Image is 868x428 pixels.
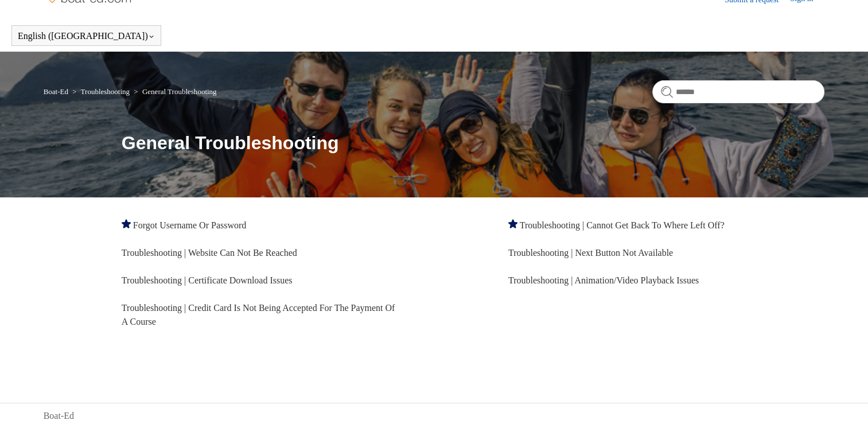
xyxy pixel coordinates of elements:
[508,275,699,285] a: Troubleshooting | Animation/Video Playback Issues
[44,87,71,96] li: Boat-Ed
[44,409,74,423] a: Boat-Ed
[131,87,216,96] li: General Troubleshooting
[122,248,297,258] a: Troubleshooting | Website Can Not Be Reached
[142,87,217,96] a: General Troubleshooting
[122,275,293,285] a: Troubleshooting | Certificate Download Issues
[70,87,131,96] li: Troubleshooting
[122,303,395,326] a: Troubleshooting | Credit Card Is Not Being Accepted For The Payment Of A Course
[508,219,517,228] svg: Promoted article
[508,248,673,258] a: Troubleshooting | Next Button Not Available
[122,129,825,157] h1: General Troubleshooting
[81,87,130,96] a: Troubleshooting
[652,80,824,103] input: Search
[520,220,725,230] a: Troubleshooting | Cannot Get Back To Where Left Off?
[18,31,155,41] button: English ([GEOGRAPHIC_DATA])
[122,219,131,228] svg: Promoted article
[44,87,68,96] a: Boat-Ed
[133,220,246,230] a: Forgot Username Or Password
